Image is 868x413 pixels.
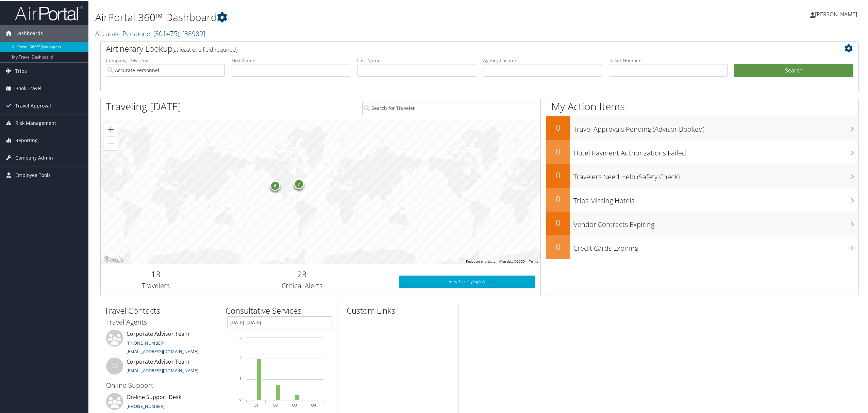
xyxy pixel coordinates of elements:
[546,235,858,259] a: 0Credit Cards Expiring
[179,28,205,37] span: , [ 38989 ]
[232,56,351,63] label: First Name:
[239,355,241,359] tspan: 2
[254,402,259,407] text: Q1
[15,24,43,41] span: Dashboards
[15,114,56,131] span: Risk Management
[127,348,198,354] a: [EMAIL_ADDRESS][DOMAIN_NAME]
[546,240,570,252] h2: 0
[499,259,525,263] span: Map data ©2025
[573,144,858,157] h3: Hotel Payment Authorizations Failed
[104,136,118,150] button: Zoom out
[546,121,570,133] h2: 0
[15,79,41,96] span: Book Travel
[106,99,181,113] h1: Traveling [DATE]
[106,268,205,279] h2: 13
[546,139,858,163] a: 0Hotel Payment Authorizations Failed
[311,402,316,407] text: Q4
[573,168,858,181] h3: Travelers Need Help (Safety Check)
[15,97,51,114] span: Travel Approval
[15,149,53,166] span: Company Admin
[106,357,123,374] div: CT
[127,402,165,409] a: [PHONE_NUMBER]
[106,56,225,63] label: Company - Division:
[103,357,214,379] li: Corporate Advisor Team
[106,317,211,326] h3: Travel Agents
[362,101,535,114] input: Search for Traveler
[15,62,27,79] span: Trips
[216,268,389,279] h2: 23
[103,329,214,357] li: Corporate Advisor Team
[15,131,38,148] span: Reporting
[106,280,205,290] h3: Travelers
[546,211,858,235] a: 0Vendor Contracts Expiring
[546,193,570,204] h2: 0
[546,216,570,228] h2: 0
[734,63,853,77] button: Search
[273,402,278,407] text: Q2
[573,239,858,252] h3: Credit Cards Expiring
[546,169,570,180] h2: 0
[483,56,602,63] label: Agency Locator:
[357,56,476,63] label: Last Name:
[294,178,304,188] div: 7
[106,380,211,390] h3: Online Support
[546,116,858,139] a: 0Travel Approvals Pending (Advisor Booked)
[546,163,858,187] a: 0Travelers Need Help (Safety Check)
[239,397,241,401] tspan: 0
[466,259,495,263] button: Keyboard shortcuts
[546,99,858,113] h1: My Action Items
[127,339,165,345] a: [PHONE_NUMBER]
[546,187,858,211] a: 0Trips Missing Hotels
[573,120,858,133] h3: Travel Approvals Pending (Advisor Booked)
[153,28,179,37] span: ( 301475 )
[573,192,858,205] h3: Trips Missing Hotels
[239,376,241,380] tspan: 1
[810,3,864,24] a: [PERSON_NAME]
[270,180,280,190] div: 6
[172,45,237,53] span: (at least one field required)
[102,254,125,263] img: Google
[292,402,297,407] text: Q3
[239,334,241,338] tspan: 3
[15,166,51,183] span: Employee Tools
[102,254,125,263] a: Open this area in Google Maps (opens a new window)
[95,10,608,24] h1: AirPortal 360™ Dashboard
[347,304,458,316] h2: Custom Links
[226,304,337,316] h2: Consultative Services
[95,28,205,37] a: Accurate Personnel
[106,42,790,54] h2: Airtinerary Lookup
[573,216,858,229] h3: Vendor Contracts Expiring
[216,280,389,290] h3: Critical Alerts
[546,145,570,156] h2: 0
[15,4,83,20] img: airportal-logo.png
[104,304,216,316] h2: Travel Contacts
[104,122,118,136] button: Zoom in
[609,56,728,63] label: Ticket Number:
[399,275,535,287] a: View SecurityLogic®
[127,367,198,373] a: [EMAIL_ADDRESS][DOMAIN_NAME]
[529,259,538,263] a: Terms (opens in new tab)
[815,10,857,17] span: [PERSON_NAME]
